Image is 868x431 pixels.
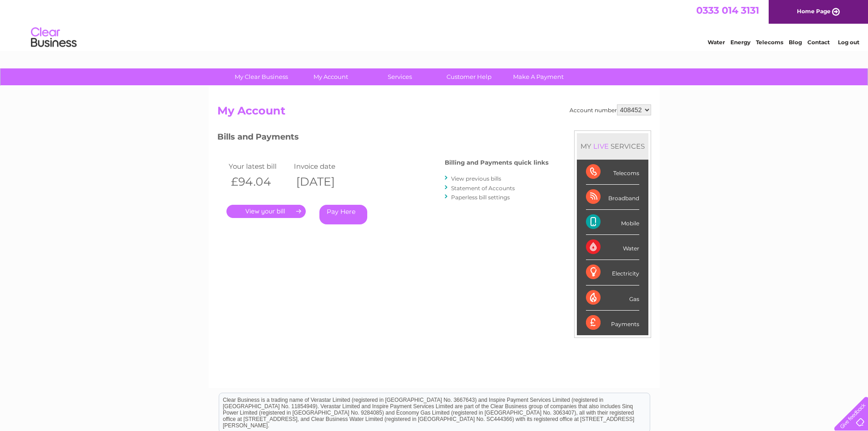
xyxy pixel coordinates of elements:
[217,130,549,146] h3: Bills and Payments
[445,159,549,166] h4: Billing and Payments quick links
[591,142,611,151] div: LIVE
[586,185,639,210] div: Broadband
[586,235,639,260] div: Water
[226,205,306,218] a: .
[570,104,651,115] div: Account number
[319,205,367,224] a: Pay Here
[586,311,639,335] div: Payments
[586,260,639,285] div: Electricity
[31,24,77,52] img: logo.png
[226,172,292,191] th: £94.04
[807,39,830,46] a: Contact
[292,172,357,191] th: [DATE]
[789,39,802,46] a: Blog
[362,68,437,85] a: Services
[756,39,783,46] a: Telecoms
[708,39,725,46] a: Water
[217,104,651,122] h2: My Account
[586,286,639,311] div: Gas
[577,133,648,159] div: MY SERVICES
[730,39,750,46] a: Energy
[226,160,292,172] td: Your latest bill
[293,68,368,85] a: My Account
[292,160,357,172] td: Invoice date
[586,210,639,235] div: Mobile
[451,185,515,192] a: Statement of Accounts
[224,68,299,85] a: My Clear Business
[451,194,510,201] a: Paperless bill settings
[431,68,507,85] a: Customer Help
[696,5,759,16] a: 0333 014 3131
[838,39,859,46] a: Log out
[501,68,576,85] a: Make A Payment
[219,5,650,44] div: Clear Business is a trading name of Verastar Limited (registered in [GEOGRAPHIC_DATA] No. 3667643...
[451,175,501,182] a: View previous bills
[586,160,639,185] div: Telecoms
